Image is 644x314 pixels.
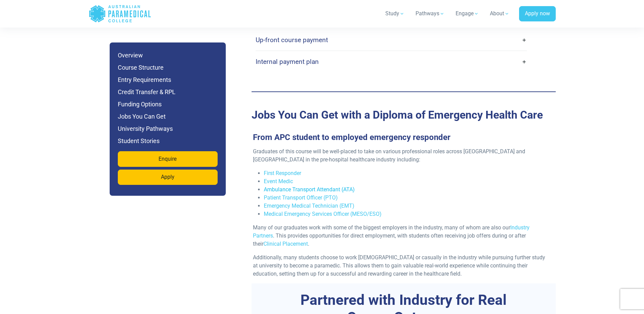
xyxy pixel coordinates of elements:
h4: Up-front course payment [256,36,328,44]
a: Patient Transport Officer (PTO) [264,194,338,201]
a: Study [381,4,409,23]
a: Internal payment plan [256,54,527,70]
h3: From APC student to employed emergency responder [249,133,553,142]
a: Emergency Medical Technician (EMT) [264,203,354,209]
h4: Internal payment plan [256,58,319,66]
a: Medical Emergency Services Officer (MESO/ESO) [264,211,382,217]
a: Apply now [519,6,556,22]
p: Many of our graduates work with some of the biggest employers in the industry, many of whom are a... [253,224,549,248]
a: Clinical Placement [263,241,308,247]
a: Event Medic [264,178,293,185]
p: Additionally, many students choose to work [DEMOGRAPHIC_DATA] or casually in the industry while p... [253,254,549,278]
h2: Jobs You Can Get [252,108,556,121]
a: Pathways [411,4,449,23]
a: About [486,4,514,23]
a: Up-front course payment [256,32,527,48]
p: Graduates of this course will be well-placed to take on various professional roles across [GEOGRA... [253,147,549,164]
a: Engage [452,4,483,23]
a: Ambulance Transport Attendant (ATA) [264,186,355,193]
a: First Responder [264,170,301,176]
a: Australian Paramedical College [89,3,151,25]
